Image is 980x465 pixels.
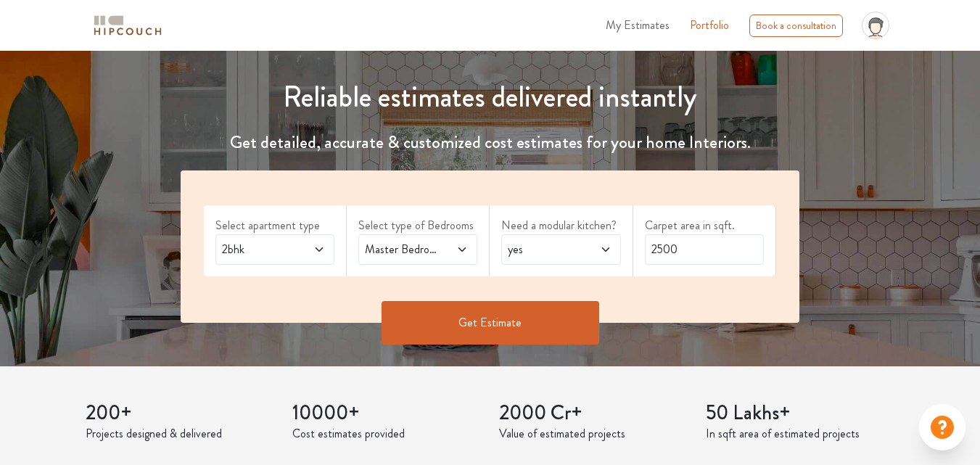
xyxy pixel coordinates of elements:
h4: Get detailed, accurate & customized cost estimates for your home Interiors. [172,132,808,153]
button: Get Estimate [382,301,599,345]
p: Value of estimated projects [499,425,688,443]
span: My Estimates [606,17,670,33]
label: Select apartment type [215,217,334,234]
p: Cost estimates provided [292,425,482,443]
label: Need a modular kitchen? [501,217,620,234]
span: Master Bedroom,Home Office Study [362,241,442,258]
h3: 50 Lakhs+ [706,401,895,426]
span: 2bhk [219,241,299,258]
p: Projects designed & delivered [86,425,275,443]
span: yes [505,241,585,258]
a: Portfolio [690,17,729,34]
div: Book a consultation [749,15,843,37]
label: Select type of Bedrooms [358,217,477,234]
h3: 200+ [86,401,275,426]
p: In sqft area of estimated projects [706,425,895,443]
input: Enter area sqft [645,234,764,265]
span: logo-horizontal.svg [91,9,164,42]
label: Carpet area in sqft. [645,217,764,234]
h3: 10000+ [292,401,482,426]
img: logo-horizontal.svg [91,13,164,38]
h3: 2000 Cr+ [499,401,688,426]
h1: Reliable estimates delivered instantly [172,80,808,115]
